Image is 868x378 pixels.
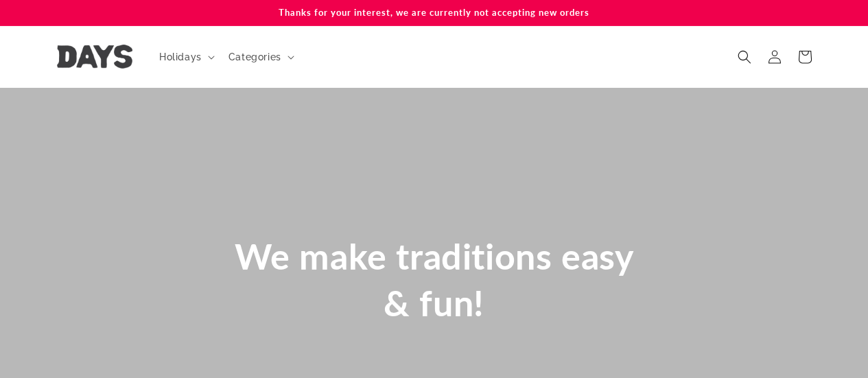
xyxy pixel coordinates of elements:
summary: Search [729,42,760,72]
summary: Holidays [151,43,220,71]
span: Categories [228,51,281,63]
img: Days United [57,45,132,69]
span: We make traditions easy & fun! [235,235,634,324]
span: Holidays [159,51,202,63]
summary: Categories [220,43,300,71]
